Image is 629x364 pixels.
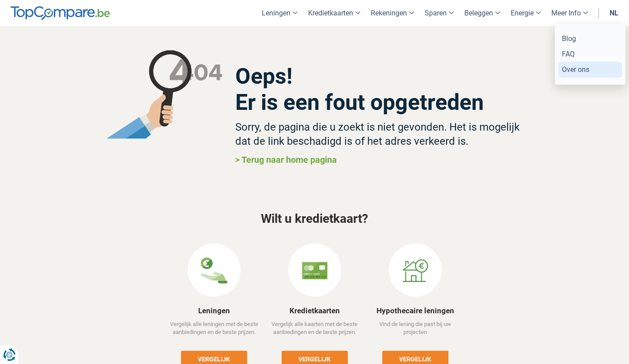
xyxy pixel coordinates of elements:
[558,62,622,77] a: Over ons
[235,64,524,116] h2: Oeps! Er is een fout opgetreden
[290,306,340,315] a: Kredietkaarten
[365,320,465,344] p: Vind de lening die past bij uw projecten
[106,50,222,139] img: magnifying glass not found
[63,212,566,226] h3: Wilt u kredietkaart?
[235,120,524,148] h3: Sorry, de pagina die u zoekt is niet gevonden. Het is mogelijk dat de link beschadigd is of het a...
[402,257,429,284] img: Hypothecaire leningen
[301,257,328,284] img: Kredietkaarten
[265,320,364,344] p: Vergelijk alle kaarten met de beste aanbiedingen en de beste prijzen.
[377,306,454,315] a: Hypothecaire leningen
[235,154,337,165] a: > Terug naar home pagina
[558,46,622,62] a: FAQ
[201,257,227,284] img: Leningen
[11,6,110,20] img: TopCompare
[198,306,230,315] a: Leningen
[164,320,264,344] p: Vergelijk alle leningen met de beste aanbiedingen en de beste prijzen.
[558,31,622,46] a: Blog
